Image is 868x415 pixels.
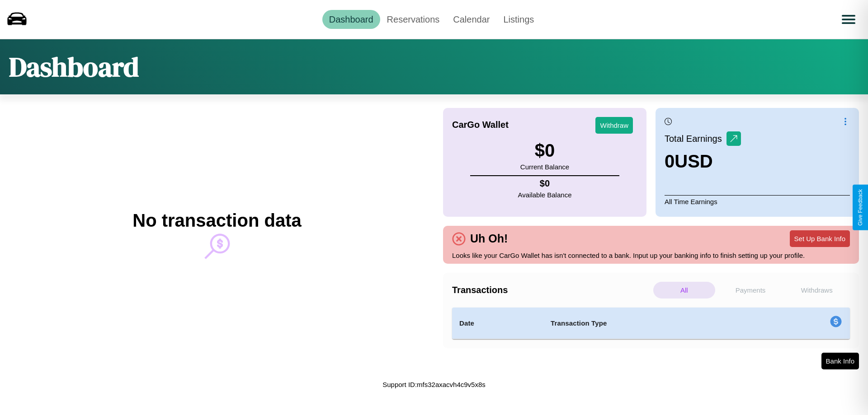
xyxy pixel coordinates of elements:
table: simple table [452,308,850,339]
div: Give Feedback [857,189,863,226]
p: Current Balance [520,161,569,173]
button: Withdraw [595,117,633,134]
p: Withdraws [786,282,848,298]
a: Listings [496,10,541,29]
button: Set Up Bank Info [790,230,850,247]
p: All Time Earnings [665,195,850,208]
h3: 0 USD [665,151,741,172]
p: All [653,282,715,298]
h4: Transactions [452,285,651,295]
p: Payments [720,282,782,298]
p: Available Balance [518,189,572,201]
h4: Transaction Type [551,318,756,329]
h2: No transaction data [132,210,301,231]
button: Bank Info [821,353,859,369]
h4: CarGo Wallet [452,120,509,130]
h4: Uh Oh! [466,232,512,245]
a: Calendar [446,10,496,29]
h3: $ 0 [520,140,569,161]
p: Total Earnings [665,131,726,147]
a: Dashboard [322,10,380,29]
p: Looks like your CarGo Wallet has isn't connected to a bank. Input up your banking info to finish ... [452,249,850,261]
h1: Dashboard [9,48,139,85]
button: Open menu [836,7,861,32]
h4: $ 0 [518,178,572,189]
h4: Date [459,318,536,329]
p: Support ID: mfs32axacvh4c9v5x8s [382,378,486,391]
a: Reservations [380,10,447,29]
